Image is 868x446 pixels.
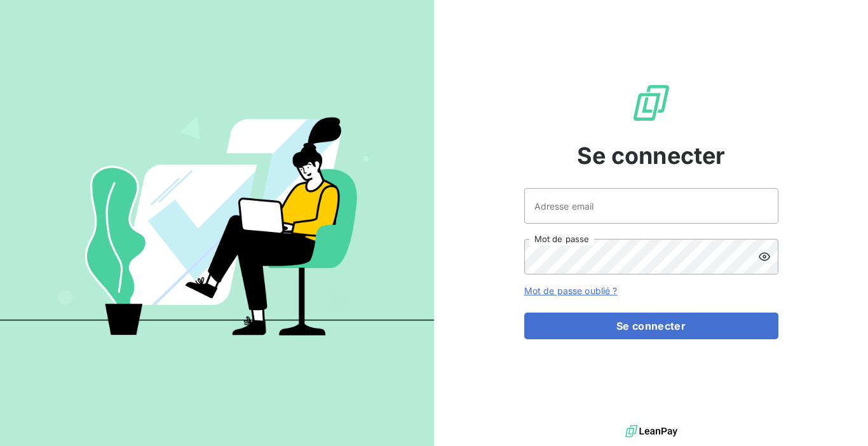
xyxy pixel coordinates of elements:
button: Se connecter [524,313,778,339]
img: logo [625,422,677,441]
img: Logo LeanPay [631,83,672,123]
span: Se connecter [577,139,726,173]
a: Mot de passe oublié ? [524,285,618,296]
input: placeholder [524,188,778,224]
